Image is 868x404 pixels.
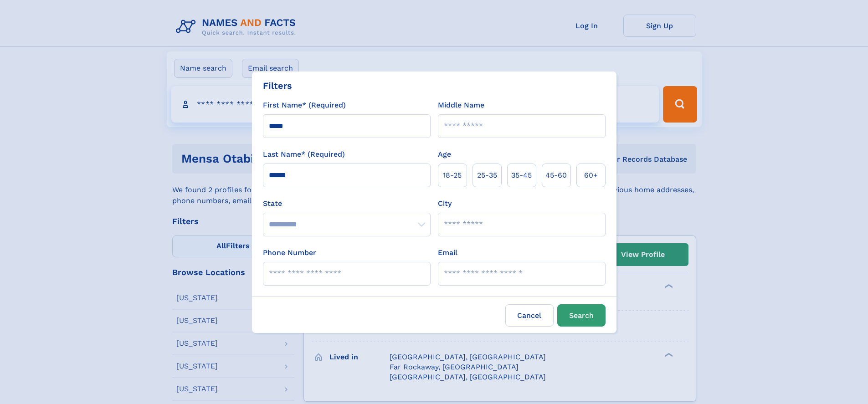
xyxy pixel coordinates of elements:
label: City [438,198,452,209]
span: 60+ [584,170,598,181]
label: Middle Name [438,100,484,111]
span: 35‑45 [511,170,532,181]
label: Age [438,149,451,160]
span: 45‑60 [545,170,567,181]
label: First Name* (Required) [263,100,346,111]
label: Phone Number [263,247,316,258]
label: Last Name* (Required) [263,149,345,160]
label: Email [438,247,457,258]
div: Filters [263,79,292,92]
label: State [263,198,431,209]
span: 18‑25 [443,170,462,181]
label: Cancel [505,304,554,327]
span: 25‑35 [477,170,497,181]
button: Search [557,304,606,327]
